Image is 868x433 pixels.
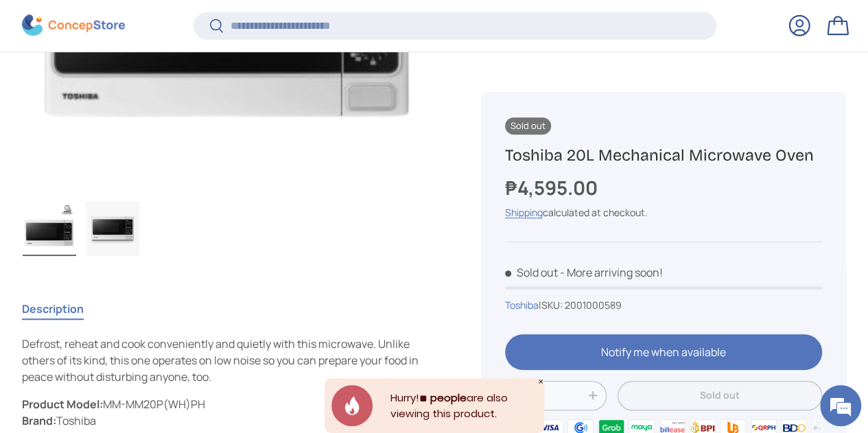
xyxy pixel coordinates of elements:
a: Shipping [505,206,543,219]
img: toshiba-20l-mechanical-microwave-oven-front-view [86,201,139,256]
div: calculated at checkout. [505,205,822,220]
p: - More arriving soon! [560,265,663,280]
span: SKU: [541,299,563,312]
strong: Product Model: [22,397,103,412]
strong: ₱4,595.00 [505,174,601,200]
a: Toshiba [505,299,539,312]
span: Sold out [505,117,551,134]
strong: Brand: [22,413,56,428]
img: ConcepStore [22,15,125,36]
span: Sold out [505,265,558,280]
p: Defrost, reheat and cook conveniently and quietly with this microwave. Unlike others of its kind,... [22,336,437,385]
img: Toshiba 20L Mechanical Microwave Oven [23,201,76,256]
button: Description [22,293,84,325]
div: Close [537,378,544,385]
h1: Toshiba 20L Mechanical Microwave Oven [505,145,822,165]
button: Sold out [618,381,822,410]
span: | [539,299,622,312]
span: MM-MM20P(WH)PH [103,397,205,412]
span: 2001000589 [565,299,622,312]
span: Toshiba [56,413,96,428]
